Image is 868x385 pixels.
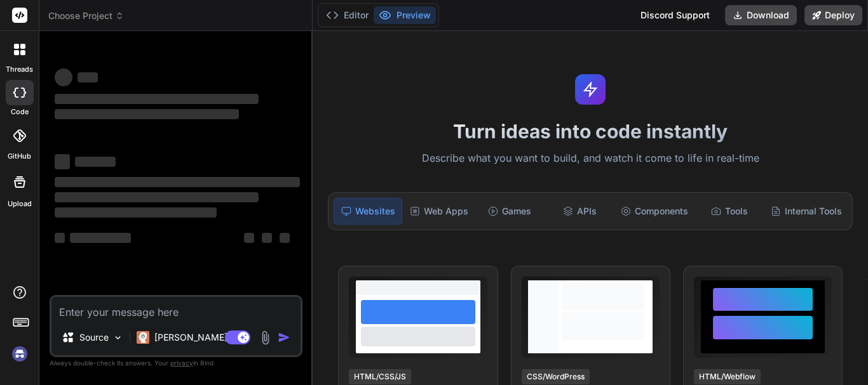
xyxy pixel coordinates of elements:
[258,330,273,345] img: attachment
[522,369,590,384] div: CSS/WordPress
[55,177,300,187] span: ‌
[320,150,860,167] p: Describe what you want to build, and watch it come to life in real-time
[48,10,124,22] span: Choose Project
[70,233,131,243] span: ‌
[55,207,217,218] span: ‌
[374,6,436,24] button: Preview
[55,109,239,119] span: ‌
[696,198,763,225] div: Tools
[349,369,411,384] div: HTML/CSS/JS
[476,198,543,225] div: Games
[320,120,860,143] h1: Turn ideas into code instantly
[55,154,70,169] span: ‌
[405,198,473,225] div: Web Apps
[79,331,109,344] p: Source
[50,357,302,369] p: Always double-check its answers. Your in Bind
[766,198,847,225] div: Internal Tools
[55,192,259,202] span: ‌
[8,199,32,209] label: Upload
[137,331,149,344] img: Claude 4 Sonnet
[278,331,290,344] img: icon
[78,72,98,82] span: ‌
[244,233,254,243] span: ‌
[546,198,613,225] div: APIs
[154,331,249,344] p: [PERSON_NAME] 4 S..
[633,5,717,25] div: Discord Support
[694,369,761,384] div: HTML/Webflow
[804,5,862,25] button: Deploy
[112,332,123,343] img: Pick Models
[170,359,193,367] span: privacy
[725,5,797,25] button: Download
[8,151,31,162] label: GitHub
[55,69,72,86] span: ‌
[11,107,29,117] label: code
[9,343,31,365] img: signin
[280,233,290,243] span: ‌
[616,198,693,225] div: Components
[75,157,116,167] span: ‌
[6,64,33,75] label: threads
[321,6,374,24] button: Editor
[334,198,402,225] div: Websites
[55,94,259,104] span: ‌
[55,233,65,243] span: ‌
[262,233,272,243] span: ‌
